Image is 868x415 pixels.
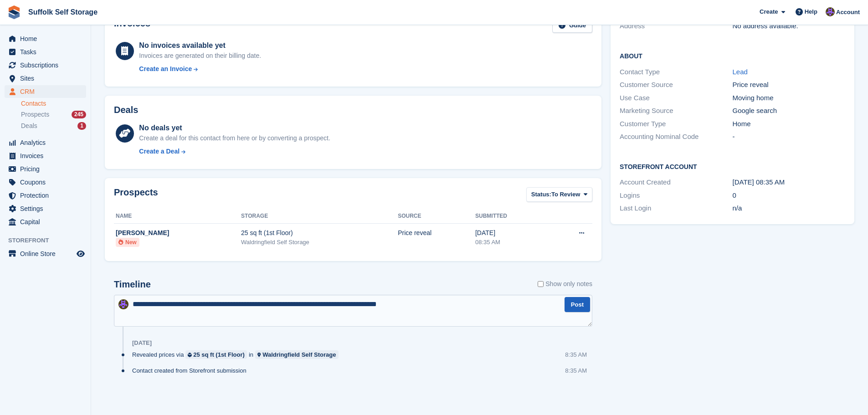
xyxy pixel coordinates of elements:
[620,106,732,116] div: Marketing Source
[565,350,587,359] div: 8:35 AM
[20,215,75,228] span: Capital
[551,190,580,199] span: To Review
[241,228,398,238] div: 25 sq ft (1st Floor)
[5,72,86,85] a: menu
[114,105,138,115] h2: Deals
[620,177,732,188] div: Account Created
[475,209,549,224] th: Submitted
[114,187,158,204] h2: Prospects
[733,190,845,201] div: 0
[836,8,860,17] span: Account
[20,247,75,260] span: Online Store
[139,133,330,143] div: Create a deal for this contact from here or by converting a prospect.
[565,366,587,375] div: 8:35 AM
[21,110,86,119] a: Prospects 245
[118,299,128,309] img: Emma
[733,68,748,76] a: Lead
[21,110,49,119] span: Prospects
[552,18,592,33] a: Guide
[620,51,845,60] h2: About
[20,85,75,98] span: CRM
[132,339,152,347] div: [DATE]
[20,46,75,58] span: Tasks
[255,350,339,359] a: Waldringfield Self Storage
[733,177,845,188] div: [DATE] 08:35 AM
[20,202,75,215] span: Settings
[25,5,101,20] a: Suffolk Self Storage
[114,18,150,33] h2: Invoices
[20,59,75,72] span: Subscriptions
[139,123,330,133] div: No deals yet
[733,119,845,129] div: Home
[116,228,241,238] div: [PERSON_NAME]
[241,209,398,224] th: Storage
[5,46,86,58] a: menu
[620,190,732,201] div: Logins
[20,189,75,202] span: Protection
[620,203,732,214] div: Last Login
[620,119,732,129] div: Customer Type
[139,64,192,74] div: Create an Invoice
[620,132,732,142] div: Accounting Nominal Code
[5,189,86,202] a: menu
[620,162,845,171] h2: Storefront Account
[5,85,86,98] a: menu
[620,80,732,90] div: Customer Source
[116,238,139,247] li: New
[20,32,75,45] span: Home
[620,21,732,31] div: Address
[5,247,86,260] a: menu
[139,147,180,156] div: Create a Deal
[538,279,544,289] input: Show only notes
[241,238,398,247] div: Waldringfield Self Storage
[139,51,261,61] div: Invoices are generated on their billing date.
[398,209,475,224] th: Source
[805,7,817,16] span: Help
[21,121,86,131] a: Deals 1
[20,163,75,175] span: Pricing
[620,93,732,103] div: Use Case
[20,149,75,162] span: Invoices
[193,350,245,359] div: 25 sq ft (1st Floor)
[139,147,330,156] a: Create a Deal
[620,67,732,77] div: Contact Type
[72,111,86,118] div: 245
[733,203,845,214] div: n/a
[114,279,151,290] h2: Timeline
[262,350,336,359] div: Waldringfield Self Storage
[20,72,75,85] span: Sites
[5,215,86,228] a: menu
[733,132,845,142] div: -
[538,279,592,289] label: Show only notes
[733,21,845,31] div: No address available.
[5,59,86,72] a: menu
[75,248,86,259] a: Preview store
[20,176,75,189] span: Coupons
[114,209,241,224] th: Name
[21,122,37,130] span: Deals
[826,7,835,16] img: Emma
[398,228,475,238] div: Price reveal
[733,80,845,90] div: Price reveal
[531,190,551,199] span: Status:
[760,7,778,16] span: Create
[565,297,590,312] button: Post
[5,136,86,149] a: menu
[185,350,247,359] a: 25 sq ft (1st Floor)
[5,176,86,189] a: menu
[20,136,75,149] span: Analytics
[5,149,86,162] a: menu
[475,228,549,238] div: [DATE]
[5,163,86,175] a: menu
[132,366,251,375] div: Contact created from Storefront submission
[7,5,21,19] img: stora-icon-8386f47178a22dfd0bd8f6a31ec36ba5ce8667c1dd55bd0f319d3a0aa187defe.svg
[8,236,91,245] span: Storefront
[5,202,86,215] a: menu
[5,32,86,45] a: menu
[21,99,86,108] a: Contacts
[733,106,845,116] div: Google search
[526,187,592,202] button: Status: To Review
[77,122,86,130] div: 1
[139,40,261,51] div: No invoices available yet
[475,238,549,247] div: 08:35 AM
